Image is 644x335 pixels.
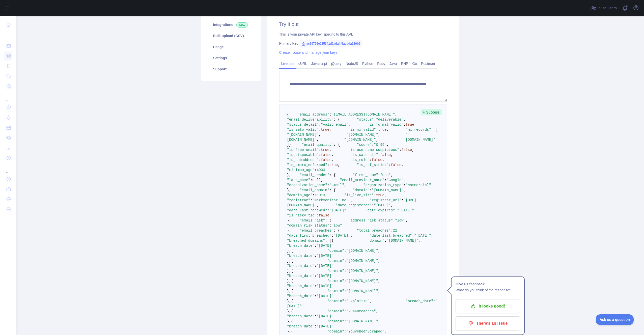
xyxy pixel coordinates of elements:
span: "date_expires" [365,208,395,212]
span: : [319,153,321,157]
span: "domain" [327,299,344,303]
span: : [401,198,403,202]
span: : [344,249,346,253]
span: : [344,269,346,273]
span: , [331,153,333,157]
span: : [315,254,317,258]
span: : [370,158,372,162]
p: What do you think of the response? [456,287,520,293]
span: ac59795e285341d2ada4f6acdda126b6 [299,40,362,47]
span: }, [287,259,291,263]
span: , [395,113,397,117]
span: "[DATE]" [397,208,414,212]
span: : [319,128,321,132]
span: : [384,178,386,182]
div: ... [4,30,12,40]
span: }, [287,249,291,253]
span: "breach_date" [287,314,315,318]
span: : [344,259,346,263]
span: "domain" [327,279,344,283]
span: : [ [431,128,437,132]
span: "breach_date" [287,324,315,328]
span: 11013 [315,193,325,197]
span: : [327,183,329,187]
a: NodeJS [344,60,360,68]
div: ... [4,163,12,174]
span: : { [325,218,331,222]
span: "score" [357,143,372,147]
span: : [331,234,333,238]
span: , [397,229,399,233]
span: "deliverable" [376,118,403,122]
span: true [406,123,414,127]
span: , [404,118,406,122]
span: : [315,264,317,268]
span: }, [287,279,291,283]
span: { [291,319,293,323]
span: : [378,153,380,157]
span: "domain" [353,188,370,192]
span: "date_last_breached" [370,234,412,238]
span: New [236,22,248,27]
span: : [404,183,406,187]
span: "registrar_url" [370,198,401,202]
span: "[DATE]" [317,284,333,288]
span: , [378,259,380,263]
span: "low" [395,218,406,222]
span: : [315,168,317,172]
span: : [344,329,346,333]
span: , [404,188,406,192]
span: "is_subaddress" [287,158,319,162]
span: "is_dmarc_enforced" [287,163,327,167]
span: "mx_records" [406,128,431,132]
span: "domain_age" [287,193,313,197]
span: "[DATE]" [317,244,333,248]
span: Invite users [597,5,617,11]
span: "is_role" [351,158,370,162]
span: "[DATE]" [317,264,333,268]
a: Support [207,64,255,75]
span: : [433,299,435,303]
span: "[DOMAIN_NAME]" [386,239,418,243]
span: "is_mx_valid" [348,128,376,132]
a: Live test [279,60,296,68]
span: : [315,284,317,288]
span: , [384,193,386,197]
div: This is your private API key, specific to this API. [279,32,447,37]
span: { [291,309,293,313]
span: , [384,329,386,333]
span: "[DATE]" [317,274,333,278]
span: "breach_date" [287,294,315,298]
span: }, [287,329,291,333]
span: , [329,148,331,152]
span: : [ [325,239,331,243]
div: Primary Key: [279,41,447,46]
span: false [401,148,412,152]
span: "domain" [327,249,344,253]
span: : [344,279,346,283]
span: : [370,188,372,192]
span: true [321,128,329,132]
span: null [312,178,321,182]
span: : [312,193,314,197]
span: , [351,234,353,238]
span: "[DATE]" [317,324,333,328]
span: { [291,279,293,283]
span: "low" [331,224,342,228]
a: Ruby [375,60,387,68]
span: "email_domain" [300,188,329,192]
span: : [310,178,312,182]
span: "is_smtp_valid" [287,128,319,132]
span: : [319,158,321,162]
span: "organization_name" [287,183,327,187]
span: , [317,138,319,142]
a: Java [387,60,399,68]
span: "[DOMAIN_NAME]" [404,138,435,142]
span: }, [287,269,291,273]
span: "is_disposable" [287,153,319,157]
span: "breach_date" [287,274,315,278]
span: }, [287,309,291,313]
span: , [378,249,380,253]
span: , [378,319,380,323]
span: { [331,239,333,243]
